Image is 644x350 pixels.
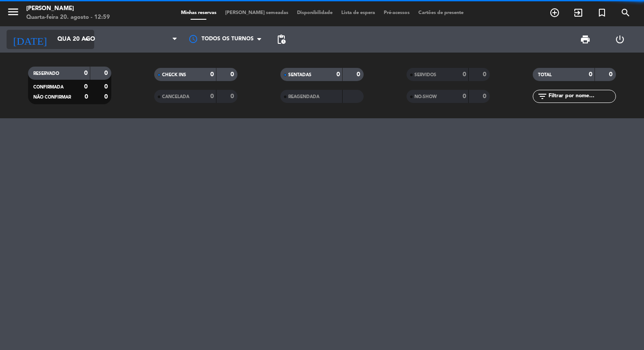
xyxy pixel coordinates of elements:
[7,5,20,21] button: menu
[573,7,584,18] i: exit_to_app
[537,91,548,102] i: filter_list
[26,13,110,22] div: Quarta-feira 20. agosto - 12:59
[221,11,293,15] span: [PERSON_NAME] semeadas
[538,73,552,77] span: TOTAL
[276,34,287,45] span: pending_actions
[336,71,340,78] strong: 0
[230,71,236,78] strong: 0
[162,95,189,99] span: CANCELADA
[230,93,236,99] strong: 0
[357,71,362,78] strong: 0
[210,71,214,78] strong: 0
[177,11,221,15] span: Minhas reservas
[414,73,436,77] span: SERVIDOS
[26,4,110,13] div: [PERSON_NAME]
[603,26,637,53] div: LOG OUT
[548,92,616,101] input: Filtrar por nome...
[84,70,88,76] strong: 0
[33,85,64,89] span: CONFIRMADA
[549,7,560,18] i: add_circle_outline
[293,11,337,15] span: Disponibilidade
[379,11,414,15] span: Pré-acessos
[463,71,466,78] strong: 0
[84,84,88,90] strong: 0
[580,34,591,45] span: print
[104,94,110,100] strong: 0
[85,94,88,100] strong: 0
[210,93,214,99] strong: 0
[414,11,468,15] span: Cartões de presente
[33,71,59,76] span: RESERVADO
[7,30,53,49] i: [DATE]
[483,71,488,78] strong: 0
[589,71,592,78] strong: 0
[33,95,71,99] span: NÃO CONFIRMAR
[609,71,614,78] strong: 0
[104,84,110,90] strong: 0
[463,93,466,99] strong: 0
[288,73,311,77] span: SENTADAS
[483,93,488,99] strong: 0
[162,73,186,77] span: CHECK INS
[288,95,319,99] span: REAGENDADA
[81,34,92,45] i: arrow_drop_down
[7,5,20,18] i: menu
[615,34,625,45] i: power_settings_new
[337,11,379,15] span: Lista de espera
[104,70,110,76] strong: 0
[414,95,437,99] span: NO-SHOW
[597,7,607,18] i: turned_in_not
[620,7,631,18] i: search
